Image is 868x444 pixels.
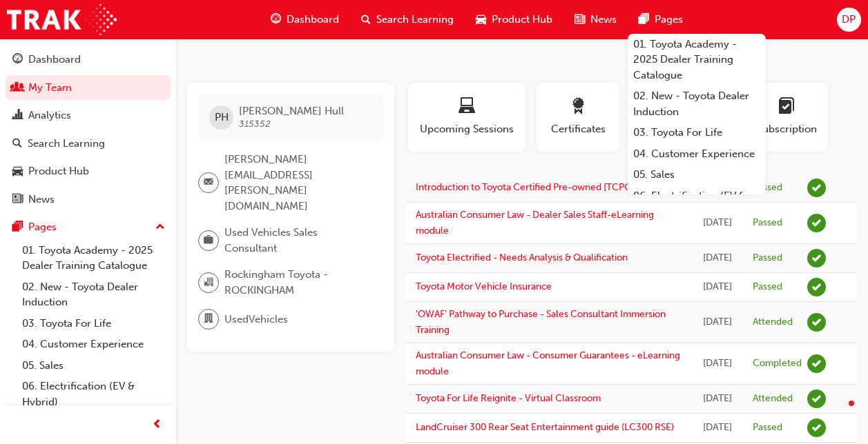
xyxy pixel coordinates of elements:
[807,313,826,332] span: learningRecordVerb_ATTEND-icon
[17,355,171,376] a: 05. Sales
[361,11,371,28] span: search-icon
[12,194,23,206] span: news-icon
[12,82,23,94] span: people-icon
[753,316,793,329] div: Attended
[745,83,828,152] button: Subscription
[239,118,271,130] span: 315352
[628,85,766,122] a: 02. New - Toyota Dealer Induction
[807,249,826,268] span: learningRecordVerb_PASS-icon
[459,98,475,117] span: laptop-icon
[155,219,165,236] span: up-icon
[753,216,782,230] div: Passed
[807,354,826,373] span: learningRecordVerb_COMPLETE-icon
[639,11,649,28] span: pages-icon
[224,312,288,327] span: UsedVehicles
[12,138,22,150] span: search-icon
[204,274,213,292] span: organisation-icon
[807,214,826,232] span: learningRecordVerb_PASS-icon
[416,392,601,404] a: Toyota For Life Reignite - Virtual Classroom
[6,214,171,240] button: Pages
[204,174,213,192] span: email-icon
[224,225,372,256] span: Used Vehicles Sales Consultant
[547,121,609,137] span: Certificates
[224,152,372,214] span: [PERSON_NAME][EMAIL_ADDRESS][PERSON_NAME][DOMAIN_NAME]
[260,6,350,34] a: guage-iconDashboard
[807,278,826,296] span: learningRecordVerb_PASS-icon
[755,121,818,137] span: Subscription
[416,350,680,377] a: Australian Consumer Law - Consumer Guarantees - eLearning module
[408,83,525,152] button: Upcoming Sessions
[703,215,732,231] div: Wed Nov 13 2024 13:23:01 GMT+0800 (Australian Western Standard Time)
[6,187,171,212] a: News
[753,421,782,434] div: Passed
[239,105,344,117] span: [PERSON_NAME] Hull
[350,6,465,34] a: search-iconSearch Learning
[563,6,628,34] a: news-iconNews
[204,310,213,328] span: department-icon
[753,392,793,405] div: Attended
[416,281,552,292] a: Toyota Motor Vehicle Insurance
[628,34,766,86] a: 01. Toyota Academy - 2025 Dealer Training Catalogue
[416,209,654,236] a: Australian Consumer Law - Dealer Sales Staff-eLearning module
[204,232,213,250] span: briefcase-icon
[28,52,81,68] div: Dashboard
[465,6,563,34] a: car-iconProduct Hub
[570,98,586,117] span: award-icon
[753,281,782,294] div: Passed
[807,390,826,408] span: learningRecordVerb_ATTEND-icon
[28,219,57,235] div: Pages
[12,165,23,178] span: car-icon
[28,163,89,179] div: Product Hub
[6,47,171,72] a: Dashboard
[416,308,666,336] a: 'OWAF' Pathway to Purchase - Sales Consultant Immersion Training
[6,159,171,184] a: Product Hub
[807,179,826,197] span: learningRecordVerb_PASS-icon
[28,136,105,152] div: Search Learning
[215,110,229,125] span: PH
[418,121,515,137] span: Upcoming Sessions
[6,75,171,101] a: My Team
[703,420,732,436] div: Mon May 27 2024 10:27:49 GMT+0800 (Australian Western Standard Time)
[628,6,694,34] a: pages-iconPages
[6,44,171,214] button: DashboardMy TeamAnalyticsSearch LearningProduct HubNews
[17,376,171,412] a: 06. Electrification (EV & Hybrid)
[224,267,372,298] span: Rockingham Toyota - ROCKINGHAM
[6,103,171,128] a: Analytics
[17,276,171,313] a: 02. New - Toyota Dealer Induction
[703,391,732,407] div: Mon Jun 17 2024 11:00:00 GMT+0800 (Australian Western Standard Time)
[821,397,854,430] iframe: Intercom live chat
[590,12,617,28] span: News
[6,131,171,157] a: Search Learning
[537,83,619,152] button: Certificates
[28,108,71,123] div: Analytics
[416,252,628,263] a: Toyota Electrified - Needs Analysis & Qualification
[703,250,732,266] div: Wed Nov 13 2024 12:55:01 GMT+0800 (Australian Western Standard Time)
[753,252,782,265] div: Passed
[778,98,795,117] span: learningplan-icon
[376,12,454,28] span: Search Learning
[842,12,856,28] span: DP
[271,11,281,28] span: guage-icon
[655,12,683,28] span: Pages
[753,357,802,370] div: Completed
[837,8,861,32] button: DP
[17,334,171,355] a: 04. Customer Experience
[12,110,23,122] span: chart-icon
[753,181,782,194] div: Passed
[628,185,766,222] a: 06. Electrification (EV & Hybrid)
[492,12,552,28] span: Product Hub
[703,279,732,295] div: Mon Nov 11 2024 15:21:48 GMT+0800 (Australian Western Standard Time)
[807,418,826,437] span: learningRecordVerb_PASS-icon
[17,313,171,334] a: 03. Toyota For Life
[628,143,766,165] a: 04. Customer Experience
[416,421,674,433] a: LandCruiser 300 Rear Seat Entertainment guide (LC300 RSE)
[703,314,732,330] div: Thu Oct 10 2024 05:30:00 GMT+0800 (Australian Western Standard Time)
[17,240,171,276] a: 01. Toyota Academy - 2025 Dealer Training Catalogue
[575,11,585,28] span: news-icon
[628,122,766,143] a: 03. Toyota For Life
[287,12,339,28] span: Dashboard
[7,4,117,35] img: Trak
[12,54,23,66] span: guage-icon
